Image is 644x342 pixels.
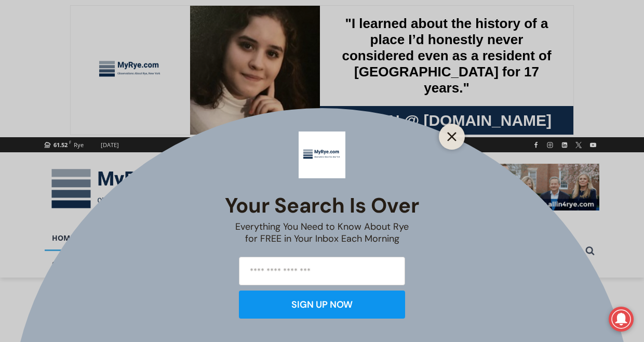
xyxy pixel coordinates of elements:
[116,88,119,98] div: /
[122,88,126,98] div: 6
[262,1,491,101] div: "I learned about the history of a place I’d honestly never considered even as a resident of [GEOG...
[1,103,155,129] a: [PERSON_NAME] Read Sanctuary Fall Fest: [DATE]
[109,31,139,85] div: Live Music
[272,103,481,127] span: Intern @ [DOMAIN_NAME]
[8,104,138,128] h4: [PERSON_NAME] Read Sanctuary Fall Fest: [DATE]
[109,88,114,98] div: 4
[250,101,503,129] a: Intern @ [DOMAIN_NAME]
